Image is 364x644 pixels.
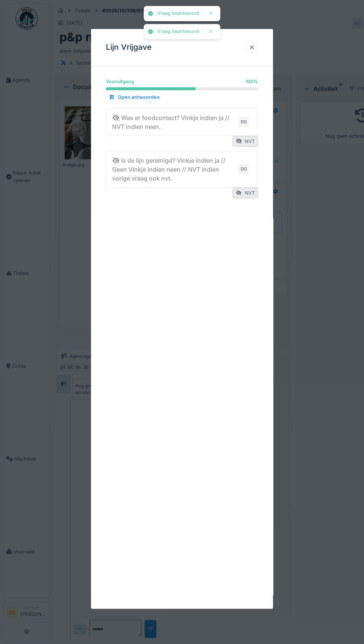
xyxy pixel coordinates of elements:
div: NVT [233,188,258,198]
progress: 100 % [106,87,258,90]
div: Vraag beantwoord [157,10,199,17]
div: Vooruitgang [106,78,134,85]
div: DO [238,164,249,175]
div: Open antwoorden [106,92,163,102]
div: Vraag beantwoord [157,29,199,35]
summary: Was er foodcontact? Vinkje indien ja // NVT indien neen.DO [109,112,255,133]
div: 100 % [246,78,258,85]
h3: Lijn Vrijgave [106,43,152,52]
div: DO [238,117,249,127]
div: NVT [233,136,258,147]
div: Is de lijn gereinigd? Vinkje indien ja // Geen Vinkje indien neen // NVT indien vorige vraag ook ... [112,156,235,183]
summary: Is de lijn gereinigd? Vinkje indien ja // Geen Vinkje indien neen // NVT indien vorige vraag ook ... [109,155,255,184]
div: Was er foodcontact? Vinkje indien ja // NVT indien neen. [112,113,235,131]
